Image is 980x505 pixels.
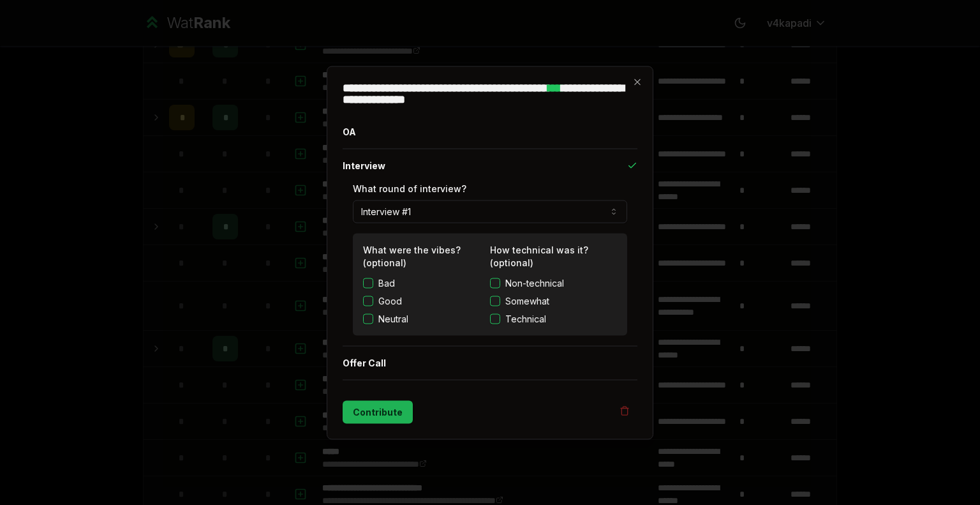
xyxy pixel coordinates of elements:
[490,313,500,324] button: Technical
[378,312,408,325] label: Neutral
[378,276,395,289] label: Bad
[505,276,564,289] span: Non-technical
[490,244,588,268] label: How technical was it? (optional)
[490,296,500,306] button: Somewhat
[505,294,549,307] span: Somewhat
[343,149,637,182] button: Interview
[363,244,461,268] label: What were the vibes? (optional)
[343,346,637,379] button: Offer Call
[378,294,402,307] label: Good
[343,182,637,345] div: Interview
[343,400,413,423] button: Contribute
[343,115,637,148] button: OA
[353,183,466,193] label: What round of interview?
[490,278,500,288] button: Non-technical
[505,312,546,325] span: Technical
